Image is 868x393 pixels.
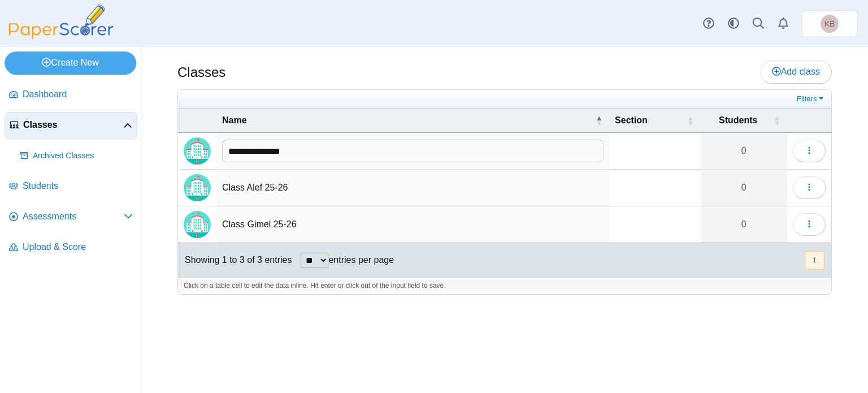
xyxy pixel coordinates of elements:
a: Upload & Score [5,234,137,261]
span: Upload & Score [23,241,133,253]
a: Kerem Bais Yaakov [801,10,858,37]
span: Name : Activate to invert sorting [596,109,602,132]
span: Classes [23,119,123,131]
img: Locally created class [184,211,211,238]
span: Add class [772,67,820,76]
span: Dashboard [23,88,133,101]
a: Alerts [771,11,796,36]
span: Kerem Bais Yaakov [821,15,839,33]
img: Locally created class [184,174,211,201]
div: Click on a table cell to edit the data inline. Hit enter or click out of the input field to save. [178,277,831,294]
a: Students [5,173,137,200]
img: Locally created class [184,137,211,165]
a: Classes [5,112,137,139]
nav: pagination [804,251,824,270]
span: Assessments [23,210,124,223]
div: Showing 1 to 3 of 3 entries [178,243,292,277]
td: Class Gimel 25-26 [216,206,609,243]
span: Archived Classes [33,150,133,162]
a: 0 [701,133,787,169]
span: Students [23,180,133,192]
span: Section : Activate to sort [687,109,694,132]
h1: Classes [177,63,225,82]
a: Dashboard [5,81,137,109]
a: 0 [701,206,787,243]
label: entries per page [328,255,394,265]
a: Create New [5,51,136,74]
span: Students [719,115,757,125]
td: Class Alef 25-26 [216,170,609,206]
a: 0 [701,170,787,206]
span: Kerem Bais Yaakov [824,20,835,28]
span: Students : Activate to sort [774,109,780,132]
img: PaperScorer [5,5,118,39]
a: Assessments [5,204,137,231]
a: Filters [794,93,828,105]
span: Name [222,115,247,125]
span: Section [615,115,648,125]
a: Add class [760,61,832,83]
button: 1 [805,251,824,270]
a: Archived Classes [16,142,137,170]
a: PaperScorer [5,31,118,41]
